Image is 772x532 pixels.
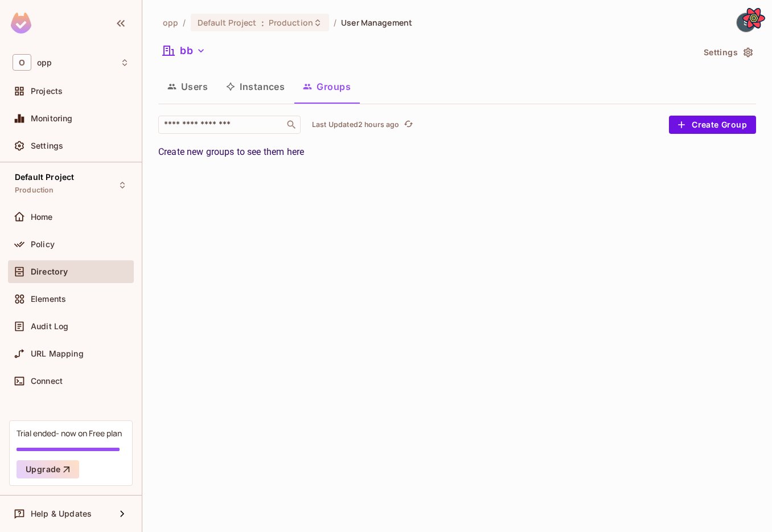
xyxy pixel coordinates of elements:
button: Instances [217,72,294,101]
span: Elements [31,294,66,304]
span: Help & Updates [31,509,92,518]
span: Monitoring [31,114,73,123]
span: Workspace: opp [37,58,52,67]
span: Directory [31,267,68,276]
div: Create new groups to see them here [158,145,756,159]
span: Production [15,186,54,195]
div: Trial ended- now on Free plan [17,428,122,439]
span: Home [31,212,53,222]
button: bb [158,42,210,60]
span: Production [269,17,313,28]
span: Default Project [198,17,257,28]
p: Last Updated 2 hours ago [312,120,399,129]
span: the active workspace [163,17,178,28]
li: / [183,17,186,28]
li: / [334,17,336,28]
button: Users [158,72,217,101]
img: shuvy ankor [737,13,755,32]
button: Create Group [669,116,756,134]
span: Connect [31,377,63,386]
span: Click to refresh data [399,118,415,132]
span: Projects [31,87,63,96]
span: Settings [31,141,63,150]
button: refresh [401,118,415,132]
span: URL Mapping [31,349,84,358]
span: Default Project [15,173,74,182]
span: refresh [404,119,413,130]
span: : [261,18,265,27]
button: Upgrade [17,460,79,478]
span: Policy [31,240,55,249]
span: Audit Log [31,322,68,331]
span: O [13,54,31,71]
img: SReyMgAAAABJRU5ErkJggg== [11,13,31,34]
button: Open React Query Devtools [742,7,765,30]
button: Settings [699,43,756,62]
span: User Management [341,17,412,28]
button: Groups [294,72,360,101]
